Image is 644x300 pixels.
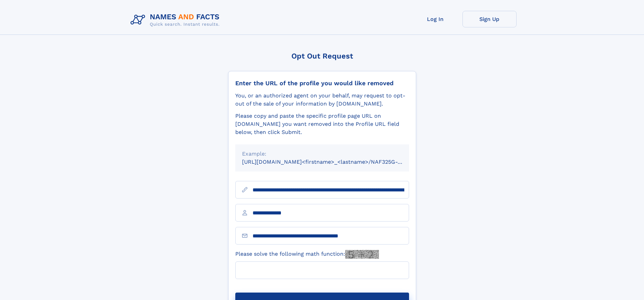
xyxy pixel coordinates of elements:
[408,11,462,27] a: Log In
[235,92,409,108] div: You, or an authorized agent on your behalf, may request to opt-out of the sale of your informatio...
[242,150,402,158] div: Example:
[242,159,422,165] small: [URL][DOMAIN_NAME]<firstname>_<lastname>/NAF325G-xxxxxxxx
[228,52,416,60] div: Opt Out Request
[128,11,225,29] img: Logo Names and Facts
[235,112,409,136] div: Please copy and paste the specific profile page URL on [DOMAIN_NAME] you want removed into the Pr...
[462,11,517,27] a: Sign Up
[235,79,409,87] div: Enter the URL of the profile you would like removed
[235,250,379,259] label: Please solve the following math function:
